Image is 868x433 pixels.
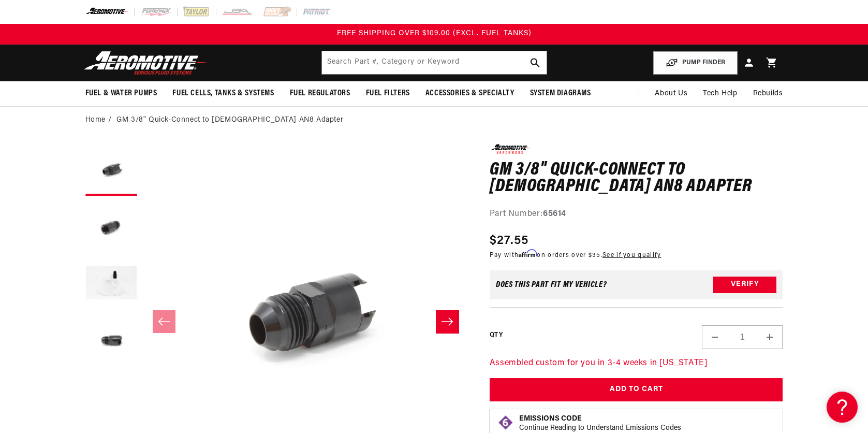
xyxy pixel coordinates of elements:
[85,114,783,126] nav: breadcrumbs
[418,81,522,106] summary: Accessories & Specialty
[85,315,137,367] button: Load image 4 in gallery view
[713,277,776,293] button: Verify
[496,281,607,289] div: Does This part fit My vehicle?
[322,51,547,74] input: Search by Part Number, Category or Keyword
[490,162,783,195] h1: GM 3/8" Quick-Connect to [DEMOGRAPHIC_DATA] AN8 Adapter
[647,81,695,106] a: About Us
[695,81,745,106] summary: Tech Help
[282,81,358,106] summary: Fuel Regulators
[602,252,661,258] a: See if you qualify - Learn more about Affirm Financing (opens in modal)
[490,331,503,340] label: QTY
[745,81,791,106] summary: Rebuilds
[753,88,783,99] span: Rebuilds
[436,310,459,333] button: Slide right
[425,88,514,99] span: Accessories & Specialty
[165,81,282,106] summary: Fuel Cells, Tanks & Systems
[490,232,529,250] span: $27.55
[519,414,681,433] button: Emissions CodeContinue Reading to Understand Emissions Codes
[703,88,737,99] span: Tech Help
[78,81,165,106] summary: Fuel & Water Pumps
[655,90,687,97] span: About Us
[366,88,410,99] span: Fuel Filters
[172,88,274,99] span: Fuel Cells, Tanks & Systems
[490,208,783,221] div: Part Number:
[490,378,783,401] button: Add to Cart
[85,114,106,126] a: Home
[490,250,661,260] p: Pay with on orders over $35.
[85,144,137,196] button: Load image 1 in gallery view
[85,258,137,310] button: Load image 3 in gallery view
[519,250,537,257] span: Affirm
[337,30,532,37] span: FREE SHIPPING OVER $109.00 (EXCL. FUEL TANKS)
[519,424,681,433] p: Continue Reading to Understand Emissions Codes
[85,201,137,253] button: Load image 2 in gallery view
[519,415,582,423] strong: Emissions Code
[522,81,599,106] summary: System Diagrams
[358,81,418,106] summary: Fuel Filters
[153,310,175,333] button: Slide left
[85,88,157,99] span: Fuel & Water Pumps
[490,357,783,370] p: Assembled custom for you in 3-4 weeks in [US_STATE]
[530,88,591,99] span: System Diagrams
[81,51,211,75] img: Aeromotive
[116,114,343,126] li: GM 3/8" Quick-Connect to [DEMOGRAPHIC_DATA] AN8 Adapter
[524,51,547,74] button: search button
[290,88,350,99] span: Fuel Regulators
[497,414,514,431] img: Emissions code
[653,51,738,75] button: PUMP FINDER
[543,210,566,218] strong: 65614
